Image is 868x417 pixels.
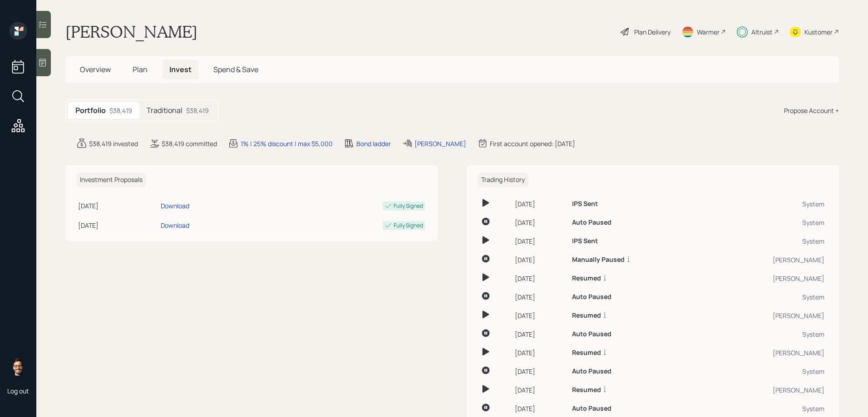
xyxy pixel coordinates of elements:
[7,387,29,395] div: Log out
[109,106,132,115] div: $38,419
[133,64,148,74] span: Plan
[784,106,839,115] div: Propose Account +
[710,218,824,227] div: System
[710,348,824,358] div: [PERSON_NAME]
[572,200,598,208] h6: IPS Sent
[169,64,192,74] span: Invest
[515,255,565,265] div: [DATE]
[515,236,565,246] div: [DATE]
[710,199,824,209] div: System
[572,293,612,301] h6: Auto Paused
[515,367,565,376] div: [DATE]
[394,221,423,230] div: Fully Signed
[356,139,391,148] div: Bond ladder
[710,292,824,302] div: System
[710,311,824,320] div: [PERSON_NAME]
[65,22,197,42] h1: [PERSON_NAME]
[572,312,601,319] h6: Resumed
[78,201,157,211] div: [DATE]
[572,349,601,357] h6: Resumed
[515,385,565,395] div: [DATE]
[572,405,612,412] h6: Auto Paused
[572,219,612,226] h6: Auto Paused
[572,275,601,282] h6: Resumed
[572,368,612,375] h6: Auto Paused
[515,311,565,320] div: [DATE]
[751,27,773,37] div: Altruist
[710,236,824,246] div: System
[515,218,565,227] div: [DATE]
[80,64,111,74] span: Overview
[710,274,824,283] div: [PERSON_NAME]
[710,329,824,339] div: System
[78,221,157,230] div: [DATE]
[515,348,565,358] div: [DATE]
[710,367,824,376] div: System
[710,255,824,265] div: [PERSON_NAME]
[414,139,466,148] div: [PERSON_NAME]
[478,172,528,187] h6: Trading History
[697,27,720,37] div: Warmer
[213,64,258,74] span: Spend & Save
[515,404,565,413] div: [DATE]
[515,292,565,302] div: [DATE]
[162,139,217,148] div: $38,419 committed
[572,330,612,338] h6: Auto Paused
[572,386,601,394] h6: Resumed
[9,358,27,376] img: sami-boghos-headshot.png
[394,202,423,210] div: Fully Signed
[161,221,189,230] div: Download
[634,27,671,37] div: Plan Delivery
[515,274,565,283] div: [DATE]
[572,256,625,264] h6: Manually Paused
[161,201,189,211] div: Download
[804,27,833,37] div: Kustomer
[572,237,598,245] h6: IPS Sent
[147,106,182,115] h5: Traditional
[75,106,106,115] h5: Portfolio
[186,106,209,115] div: $38,419
[241,139,333,148] div: 1% | 25% discount | max $5,000
[515,329,565,339] div: [DATE]
[710,404,824,413] div: System
[76,172,146,187] h6: Investment Proposals
[89,139,138,148] div: $38,419 invested
[710,385,824,395] div: [PERSON_NAME]
[515,199,565,209] div: [DATE]
[490,139,575,148] div: First account opened: [DATE]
